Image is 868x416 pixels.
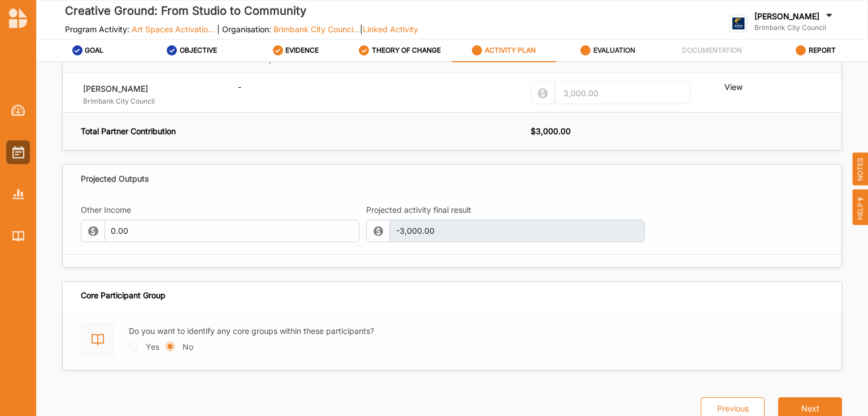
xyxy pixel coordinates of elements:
[81,82,233,94] div: [PERSON_NAME]
[363,24,418,34] span: Linked Activity
[6,224,30,248] a: Library
[85,46,103,55] label: GOAL
[81,97,233,106] div: Brimbank City Council
[11,105,25,116] img: Dashboard
[65,2,418,20] label: Creative Ground: From Studio to Community
[180,46,217,55] label: OBJECTIVE
[754,23,835,32] label: Brimbank City Council
[9,8,27,28] img: logo
[12,231,24,241] img: Library
[730,15,747,32] img: logo
[593,46,635,55] label: EVALUATION
[485,46,536,55] label: ACTIVITY PLAN
[372,46,441,55] label: THEORY OF CHANGE
[274,24,360,34] span: Brimbank City Counci...
[682,46,742,55] label: DOCUMENTATION
[12,189,24,199] img: Reports
[724,82,778,92] label: View
[238,82,526,93] div: -
[81,290,166,301] div: Core Participant Group
[6,98,30,122] a: Dashboard
[12,146,24,158] img: Activities
[65,24,418,35] label: Program Activity: | Organisation: |
[754,11,819,22] label: [PERSON_NAME]
[531,126,571,136] b: $ 3,000.00
[6,182,30,206] a: Reports
[132,24,215,34] span: Art Spaces Activatio...
[81,126,176,136] b: Total Partner Contribution
[285,46,319,55] label: EVIDENCE
[809,46,836,55] label: REPORT
[6,140,30,164] a: Activities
